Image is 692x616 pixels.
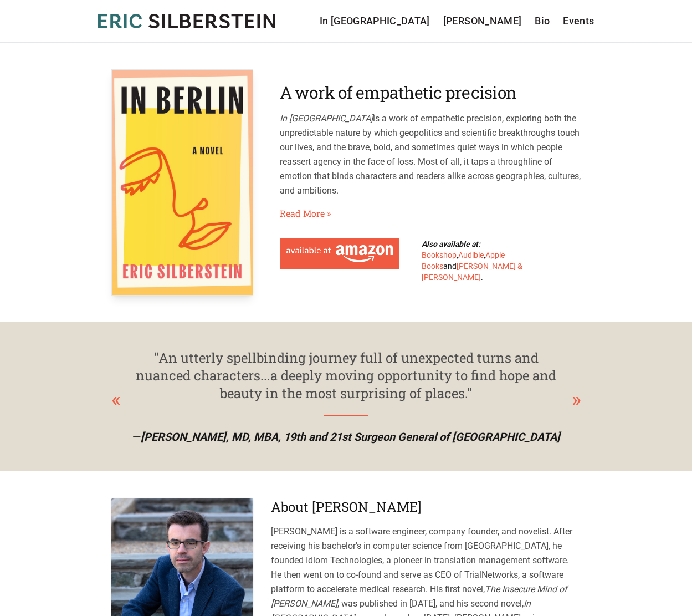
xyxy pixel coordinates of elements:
[458,251,484,259] a: Audible
[320,13,430,29] a: In [GEOGRAPHIC_DATA]
[443,13,522,29] a: [PERSON_NAME]
[422,251,457,259] a: Bookshop
[422,251,505,271] a: Apple Books
[280,83,581,103] h2: A work of empathetic precision
[535,13,550,29] a: Bio
[327,207,331,220] span: »
[280,207,331,220] a: Read More»
[422,240,480,248] b: Also available at:
[563,13,594,29] a: Events
[280,111,581,198] p: is a work of empathetic precision, exploring both the unpredictable nature by which geopolitics a...
[111,349,581,445] div: 1 / 4
[280,238,399,269] a: Available at Amazon
[280,113,373,124] em: In [GEOGRAPHIC_DATA]
[134,349,559,402] div: "An utterly spellbinding journey full of unexpected turns and nuanced characters...a deeply movin...
[422,238,537,283] div: , , and .
[111,385,121,415] div: Previous slide
[271,584,567,609] em: The Insecure Mind of [PERSON_NAME]
[286,245,393,262] img: Available at Amazon
[572,385,581,415] div: Next slide
[141,430,560,444] span: [PERSON_NAME], MD, MBA, 19th and 21st Surgeon General of [GEOGRAPHIC_DATA]
[111,69,253,296] img: In Berlin
[422,262,522,282] a: [PERSON_NAME] & [PERSON_NAME]
[120,429,572,445] p: —
[271,498,581,516] h3: About [PERSON_NAME]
